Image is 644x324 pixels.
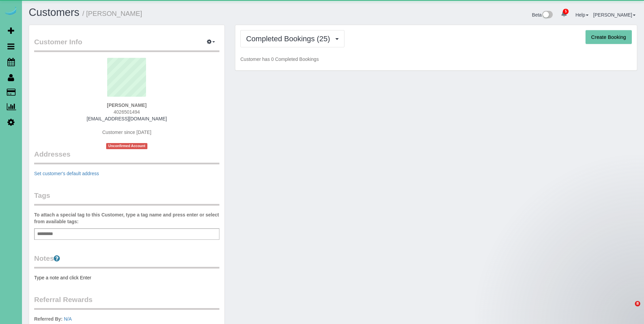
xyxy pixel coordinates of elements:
[621,301,637,317] iframe: Intercom live chat
[87,116,167,121] a: [EMAIL_ADDRESS][DOMAIN_NAME]
[240,56,632,63] p: Customer has 0 Completed Bookings
[240,30,344,47] button: Completed Bookings (25)
[557,7,571,22] a: 5
[64,316,72,322] a: N/A
[532,12,553,18] a: Beta
[106,143,147,149] span: Unconfirmed Account
[102,130,151,135] span: Customer since [DATE]
[29,6,79,18] a: Customers
[107,102,146,108] strong: [PERSON_NAME]
[4,7,18,16] img: Automaid Logo
[34,171,99,176] a: Set customer's default address
[593,12,636,18] a: [PERSON_NAME]
[635,301,640,306] span: 8
[114,109,140,115] span: 4026501494
[586,30,632,44] button: Create Booking
[34,211,219,225] label: To attach a special tag to this Customer, type a tag name and press enter or select from availabl...
[34,295,219,310] legend: Referral Rewards
[34,37,219,52] legend: Customer Info
[34,274,219,281] pre: Type a note and click Enter
[34,316,63,322] label: Referred By:
[563,9,569,14] span: 5
[82,10,142,17] small: / [PERSON_NAME]
[34,253,219,269] legend: Notes
[575,12,589,18] a: Help
[542,11,553,20] img: New interface
[246,34,333,43] span: Completed Bookings (25)
[34,190,219,206] legend: Tags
